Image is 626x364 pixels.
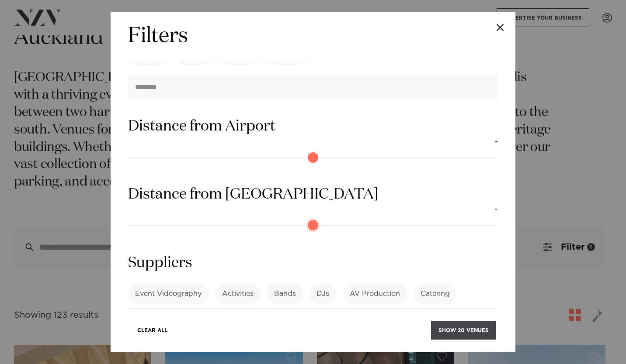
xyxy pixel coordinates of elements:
button: Close [485,12,515,43]
label: DJs [310,283,336,304]
button: Show 20 venues [431,321,496,340]
h3: Distance from Airport [128,117,498,136]
label: Activities [215,283,261,304]
button: Clear All [130,321,175,340]
h3: Suppliers [128,253,498,273]
output: - [495,204,498,215]
label: AV Production [343,283,407,304]
label: Catering [414,283,457,304]
output: - [495,136,498,147]
label: Event Videography [128,283,209,304]
h2: Filters [128,23,188,50]
label: Bands [267,283,303,304]
h3: Distance from [GEOGRAPHIC_DATA] [128,185,498,204]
